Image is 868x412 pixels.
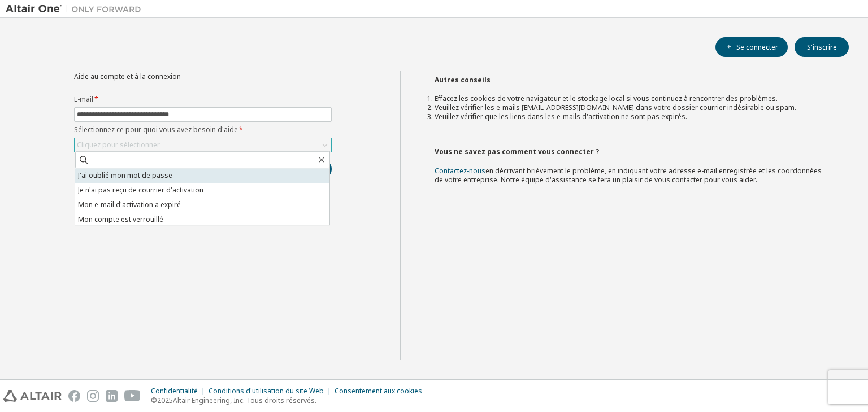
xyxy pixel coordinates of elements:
img: facebook.svg [68,390,80,402]
font: Aide au compte et à la connexion [74,72,181,81]
font: Vous ne savez pas comment vous connecter ? [435,147,599,156]
font: Veuillez vérifier que les liens dans les e-mails d'activation ne sont pas expirés. [435,112,687,121]
font: Consentement aux cookies [335,386,422,396]
font: © [151,396,157,405]
div: Cliquez pour sélectionner [75,138,331,152]
font: Altair Engineering, Inc. Tous droits réservés. [173,396,316,405]
img: instagram.svg [87,390,99,402]
font: S'inscrire [807,42,837,52]
a: Contactez-nous [435,166,485,176]
font: Veuillez vérifier les e-mails [EMAIL_ADDRESS][DOMAIN_NAME] dans votre dossier courrier indésirabl... [435,103,796,112]
font: E-mail [74,94,93,104]
font: en décrivant brièvement le problème, en indiquant votre adresse e-mail enregistrée et les coordon... [435,166,822,185]
font: 2025 [157,396,173,405]
font: Autres conseils [435,75,491,85]
img: altair_logo.svg [3,390,62,402]
img: youtube.svg [124,390,141,402]
img: linkedin.svg [106,390,118,402]
font: Confidentialité [151,386,198,396]
button: S'inscrire [795,37,849,57]
font: Sélectionnez ce pour quoi vous avez besoin d'aide [74,125,238,134]
font: Effacez les cookies de votre navigateur et le stockage local si vous continuez à rencontrer des p... [435,94,778,103]
font: Conditions d'utilisation du site Web [209,386,324,396]
font: J'ai oublié mon mot de passe [78,170,172,180]
button: Se connecter [715,37,788,57]
img: Altaïr Un [6,3,147,15]
font: Cliquez pour sélectionner [77,140,160,150]
font: Se connecter [736,42,778,52]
